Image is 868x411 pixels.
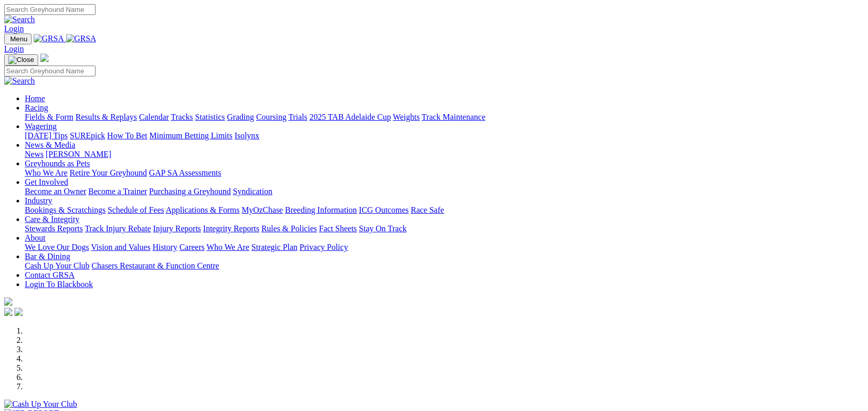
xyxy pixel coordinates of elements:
img: GRSA [34,34,64,43]
a: Trials [288,113,307,121]
a: Login [4,44,24,53]
a: Minimum Betting Limits [149,131,232,140]
a: Rules & Policies [261,224,317,233]
div: News & Media [25,150,864,159]
a: Become an Owner [25,187,86,196]
div: Bar & Dining [25,261,864,271]
a: News [25,150,43,159]
a: Bar & Dining [25,252,70,261]
a: MyOzChase [242,206,283,214]
div: Wagering [25,131,864,140]
a: Breeding Information [285,206,357,214]
a: Industry [25,196,52,205]
a: [PERSON_NAME] [45,150,111,159]
a: Syndication [233,187,272,196]
a: [DATE] Tips [25,131,68,140]
a: Track Maintenance [422,113,485,121]
img: Close [8,56,34,64]
a: Applications & Forms [166,206,240,214]
div: Industry [25,206,864,215]
a: Track Injury Rebate [85,224,151,233]
a: News & Media [25,140,75,149]
a: Weights [393,113,420,121]
a: Careers [179,243,204,251]
img: Search [4,76,35,86]
div: Greyhounds as Pets [25,168,864,178]
img: logo-grsa-white.png [4,297,12,306]
a: Cash Up Your Club [25,261,89,270]
a: Greyhounds as Pets [25,159,90,168]
a: Integrity Reports [203,224,259,233]
a: How To Bet [107,131,148,140]
a: Who We Are [207,243,249,251]
a: We Love Our Dogs [25,243,89,251]
img: Cash Up Your Club [4,400,77,409]
a: Injury Reports [153,224,201,233]
a: Race Safe [411,206,444,214]
button: Toggle navigation [4,34,31,44]
a: Statistics [195,113,225,121]
a: Who We Are [25,168,68,177]
a: Get Involved [25,178,68,186]
a: History [152,243,177,251]
a: Wagering [25,122,57,131]
a: Coursing [256,113,287,121]
img: Search [4,15,35,24]
a: Fact Sheets [319,224,357,233]
a: Stewards Reports [25,224,83,233]
a: Tracks [171,113,193,121]
a: GAP SA Assessments [149,168,222,177]
a: Bookings & Scratchings [25,206,105,214]
a: Purchasing a Greyhound [149,187,231,196]
div: Get Involved [25,187,864,196]
a: Grading [227,113,254,121]
a: Contact GRSA [25,271,74,279]
a: Calendar [139,113,169,121]
a: 2025 TAB Adelaide Cup [309,113,391,121]
a: Schedule of Fees [107,206,164,214]
img: GRSA [66,34,97,43]
a: Home [25,94,45,103]
span: Menu [10,35,27,43]
a: About [25,233,45,242]
a: Login [4,24,24,33]
img: twitter.svg [14,308,23,316]
a: Isolynx [234,131,259,140]
a: Become a Trainer [88,187,147,196]
a: Login To Blackbook [25,280,93,289]
input: Search [4,4,96,15]
img: facebook.svg [4,308,12,316]
a: Racing [25,103,48,112]
a: Results & Replays [75,113,137,121]
img: logo-grsa-white.png [40,54,49,62]
input: Search [4,66,96,76]
a: ICG Outcomes [359,206,408,214]
a: Fields & Form [25,113,73,121]
a: Retire Your Greyhound [70,168,147,177]
button: Toggle navigation [4,54,38,66]
a: Privacy Policy [299,243,348,251]
div: About [25,243,864,252]
a: Vision and Values [91,243,150,251]
a: SUREpick [70,131,105,140]
a: Stay On Track [359,224,406,233]
a: Strategic Plan [251,243,297,251]
div: Racing [25,113,864,122]
a: Chasers Restaurant & Function Centre [91,261,219,270]
a: Care & Integrity [25,215,80,224]
div: Care & Integrity [25,224,864,233]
